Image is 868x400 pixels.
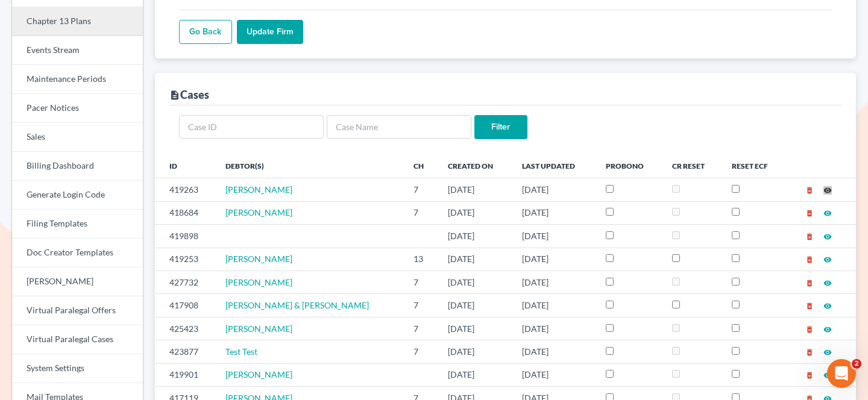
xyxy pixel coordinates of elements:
a: Events Stream [12,36,143,65]
td: 13 [404,248,438,270]
td: 7 [404,294,438,317]
td: 423877 [155,340,216,363]
th: Ch [404,154,438,178]
td: 419263 [155,178,216,201]
a: visibility [823,277,832,287]
i: delete_forever [805,186,814,195]
td: 7 [404,178,438,201]
i: delete_forever [805,371,814,380]
td: [DATE] [512,248,596,270]
a: delete_forever [805,207,814,217]
td: [DATE] [438,340,513,363]
td: [DATE] [438,225,513,248]
td: 419253 [155,248,216,270]
td: 425423 [155,317,216,340]
i: visibility [823,348,832,357]
a: visibility [823,184,832,195]
td: 417908 [155,294,216,317]
a: delete_forever [805,323,814,334]
a: [PERSON_NAME] [225,184,292,195]
i: visibility [823,186,832,195]
a: Test Test [225,346,257,357]
iframe: Intercom live chat [827,359,856,388]
td: [DATE] [512,340,596,363]
a: visibility [823,254,832,264]
a: [PERSON_NAME] [225,254,292,264]
a: visibility [823,207,832,217]
input: Filter [474,115,527,139]
a: visibility [823,300,832,310]
td: [DATE] [438,248,513,270]
td: 7 [404,340,438,363]
a: Sales [12,123,143,152]
td: [DATE] [512,201,596,224]
i: delete_forever [805,325,814,334]
a: Maintenance Periods [12,65,143,94]
i: visibility [823,209,832,217]
i: delete_forever [805,302,814,310]
td: [DATE] [512,178,596,201]
input: Case Name [327,115,471,139]
a: visibility [823,323,832,334]
td: 7 [404,317,438,340]
a: delete_forever [805,369,814,380]
i: description [169,90,180,101]
th: Last Updated [512,154,596,178]
div: Cases [169,87,209,102]
th: ProBono [596,154,662,178]
input: Update Firm [237,20,303,44]
a: delete_forever [805,184,814,195]
a: visibility [823,369,832,380]
i: delete_forever [805,255,814,264]
a: [PERSON_NAME] [225,369,292,380]
span: [PERSON_NAME] [225,277,292,287]
i: visibility [823,302,832,310]
th: ID [155,154,216,178]
a: Filing Templates [12,210,143,239]
input: Case ID [179,115,324,139]
i: delete_forever [805,279,814,287]
a: Chapter 13 Plans [12,7,143,36]
i: delete_forever [805,233,814,241]
td: [DATE] [438,270,513,293]
i: visibility [823,255,832,264]
i: delete_forever [805,209,814,217]
i: visibility [823,279,832,287]
td: 419901 [155,363,216,386]
i: visibility [823,325,832,334]
td: 427732 [155,270,216,293]
span: 2 [852,359,861,369]
td: [DATE] [512,270,596,293]
a: [PERSON_NAME] [12,267,143,296]
th: Created On [438,154,513,178]
td: [DATE] [438,363,513,386]
td: 419898 [155,225,216,248]
td: 418684 [155,201,216,224]
td: [DATE] [438,178,513,201]
a: Virtual Paralegal Cases [12,325,143,354]
td: [DATE] [512,225,596,248]
td: [DATE] [438,317,513,340]
a: visibility [823,231,832,241]
td: [DATE] [512,363,596,386]
a: [PERSON_NAME] [225,323,292,334]
a: Pacer Notices [12,94,143,123]
td: 7 [404,270,438,293]
i: delete_forever [805,348,814,357]
a: [PERSON_NAME] & [PERSON_NAME] [225,300,369,310]
td: [DATE] [512,294,596,317]
th: Reset ECF [722,154,786,178]
a: Go Back [179,20,232,44]
td: 7 [404,201,438,224]
a: visibility [823,346,832,357]
a: delete_forever [805,300,814,310]
a: delete_forever [805,231,814,241]
i: visibility [823,371,832,380]
td: [DATE] [438,201,513,224]
th: CR Reset [662,154,722,178]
